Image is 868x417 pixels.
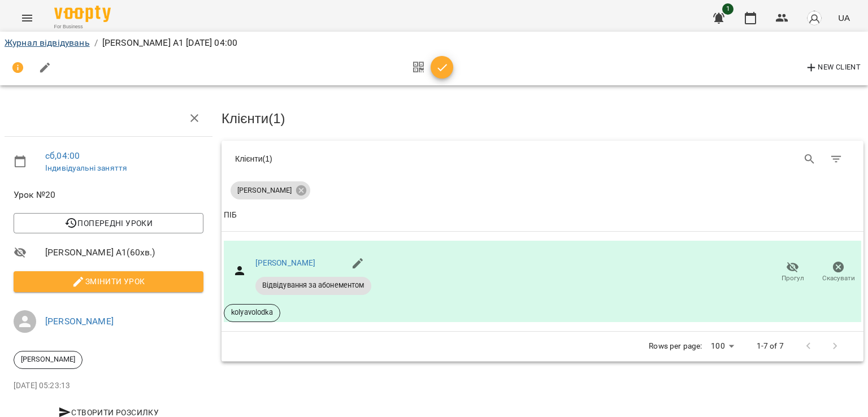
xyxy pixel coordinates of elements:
[255,258,316,267] a: [PERSON_NAME]
[54,23,111,31] span: For Business
[224,208,237,222] div: Sort
[45,316,114,327] a: [PERSON_NAME]
[45,150,80,161] a: сб , 04:00
[14,354,82,364] span: [PERSON_NAME]
[14,351,83,369] div: [PERSON_NAME]
[722,3,734,15] span: 1
[796,146,823,173] button: Search
[5,37,90,48] a: Журнал відвідувань
[23,216,194,230] span: Попередні уроки
[782,273,804,283] span: Прогул
[806,10,822,26] img: avatar_s.png
[222,111,863,126] h3: Клієнти ( 1 )
[231,185,298,196] span: [PERSON_NAME]
[224,307,280,318] span: kolyavolodka
[834,7,854,28] button: UA
[649,341,702,352] p: Rows per page:
[838,12,850,24] span: UA
[235,153,534,164] div: Клієнти ( 1 )
[45,163,127,172] a: Індивідуальні заняття
[23,275,194,288] span: Змінити урок
[231,181,310,199] div: [PERSON_NAME]
[14,380,203,392] p: [DATE] 05:23:13
[54,6,111,22] img: Voopty Logo
[14,271,203,292] button: Змінити урок
[815,257,861,288] button: Скасувати
[255,280,371,290] span: Відвідування за абонементом
[94,36,98,50] li: /
[45,246,203,259] span: [PERSON_NAME] А1 ( 60 хв. )
[823,146,850,173] button: Фільтр
[14,188,203,202] span: Урок №20
[706,338,738,354] div: 100
[224,208,237,222] div: ПІБ
[5,36,863,50] nav: breadcrumb
[805,61,861,75] span: New Client
[14,5,41,32] button: Menu
[802,59,863,77] button: New Client
[14,213,203,233] button: Попередні уроки
[222,141,863,177] div: Table Toolbar
[757,341,784,352] p: 1-7 of 7
[822,273,855,283] span: Скасувати
[224,208,861,222] span: ПІБ
[770,257,815,288] button: Прогул
[102,36,237,50] p: [PERSON_NAME] А1 [DATE] 04:00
